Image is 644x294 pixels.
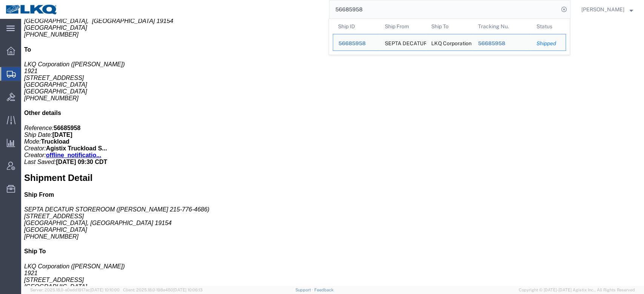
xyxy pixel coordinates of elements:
span: Matt Harvey [581,5,624,14]
div: 56685958 [478,40,526,47]
th: Status [531,19,566,34]
button: [PERSON_NAME] [581,5,633,14]
div: LKQ Corporation [431,34,467,51]
span: Server: 2025.18.0-a0edd1917ac [30,288,120,292]
th: Ship From [380,19,426,34]
div: Shipped [536,40,560,47]
span: [DATE] 10:10:00 [90,288,120,292]
a: Support [295,288,314,292]
iframe: FS Legacy Container [21,19,644,286]
span: Client: 2025.18.0-198a450 [123,288,203,292]
span: 56685958 [338,40,366,46]
div: SEPTA DECATUR STOREROOM [385,34,421,51]
span: 56685958 [478,40,505,46]
span: Copyright © [DATE]-[DATE] Agistix Inc., All Rights Reserved [519,287,635,293]
th: Tracking Nu. [473,19,531,34]
div: 56685958 [338,40,374,47]
a: Feedback [314,288,333,292]
img: logo [5,4,58,15]
input: Search for shipment number, reference number [329,0,559,18]
th: Ship To [426,19,473,34]
table: Search Results [333,19,570,55]
span: [DATE] 10:06:13 [173,288,203,292]
th: Ship ID [333,19,380,34]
